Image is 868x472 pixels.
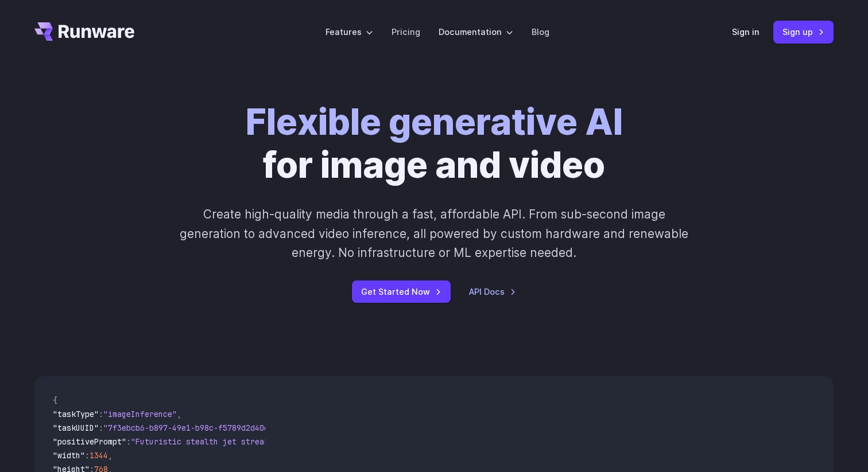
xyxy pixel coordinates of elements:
a: Sign up [773,21,834,43]
span: "positivePrompt" [53,436,126,447]
span: 1344 [90,450,108,461]
span: : [85,450,90,461]
h1: for image and video [246,101,623,186]
strong: Flexible generative AI [246,100,623,143]
a: Sign in [732,25,759,38]
span: : [99,423,103,433]
span: "taskUUID" [53,423,99,433]
span: "Futuristic stealth jet streaking through a neon-lit cityscape with glowing purple exhaust" [131,436,549,447]
a: Go to / [34,22,134,41]
p: Create high-quality media through a fast, affordable API. From sub-second image generation to adv... [179,205,690,262]
a: Pricing [392,25,420,38]
a: API Docs [469,285,516,298]
span: { [53,395,57,405]
span: "7f3ebcb6-b897-49e1-b98c-f5789d2d40d7" [103,423,278,433]
span: "taskType" [53,409,99,419]
span: : [126,436,131,447]
label: Features [325,25,373,38]
span: : [99,409,103,419]
span: , [108,450,113,461]
label: Documentation [439,25,513,38]
a: Blog [532,25,549,38]
a: Get Started Now [352,280,451,303]
span: "imageInference" [103,409,177,419]
span: , [177,409,181,419]
span: "width" [53,450,85,461]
